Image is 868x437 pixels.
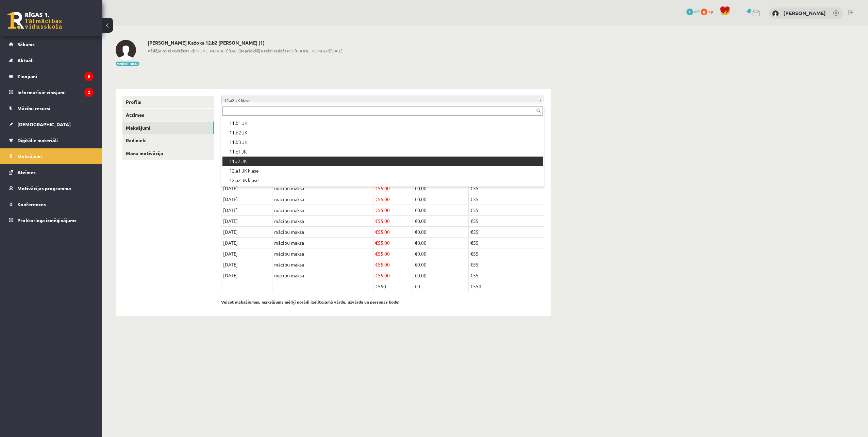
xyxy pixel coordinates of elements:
[222,166,543,176] div: 12.a1 JK klase
[222,147,543,157] div: 11.c1 JK
[222,176,543,185] div: 12.a2 JK klase
[222,128,543,137] div: 11.b2 JK
[222,157,543,166] div: 11.c2 JK
[222,137,543,147] div: 11.b3 JK
[222,118,543,128] div: 11.b1 JK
